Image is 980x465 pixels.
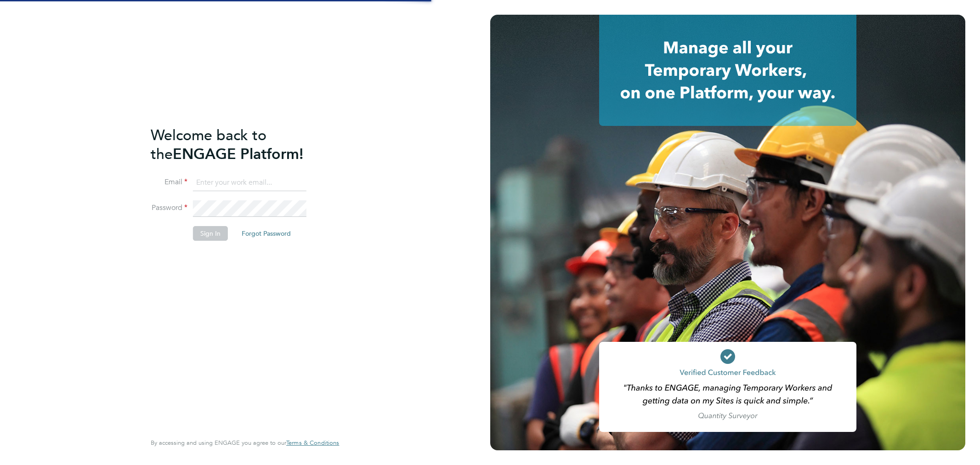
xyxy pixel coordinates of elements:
label: Password [151,203,187,213]
label: Email [151,177,187,187]
span: By accessing and using ENGAGE you agree to our [151,439,339,447]
button: Sign In [193,226,228,241]
span: Welcome back to the [151,126,266,163]
a: Terms & Conditions [286,439,339,447]
input: Enter your work email... [193,175,306,191]
h2: ENGAGE Platform! [151,126,330,164]
button: Forgot Password [234,226,298,241]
